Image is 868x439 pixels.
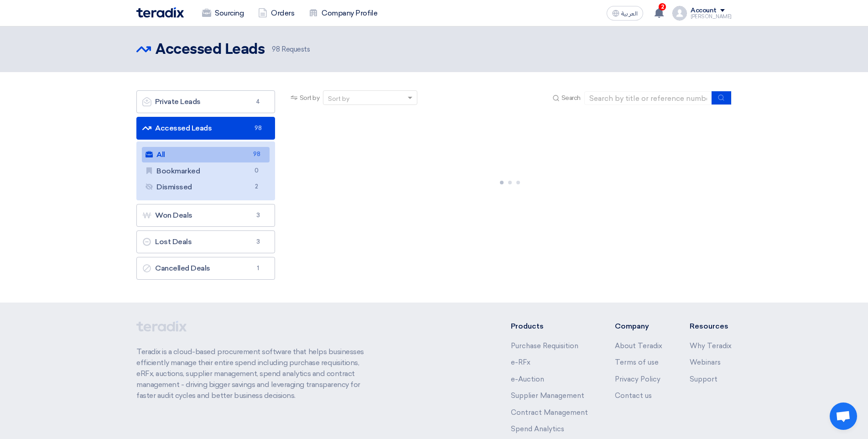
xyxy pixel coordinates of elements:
[253,97,264,106] span: 4
[253,237,264,246] span: 3
[511,342,578,350] a: Purchase Requisition
[272,44,310,55] span: Requests
[136,7,184,18] img: Teradix logo
[156,41,265,59] h2: Accessed Leads
[584,91,712,105] input: Search by title or reference number
[511,358,530,366] a: e-RFx
[615,392,652,400] a: Contact us
[659,3,666,10] span: 2
[607,6,643,21] button: العربية
[195,3,251,23] a: Sourcing
[328,94,349,104] div: Sort by
[253,211,264,220] span: 3
[300,93,320,103] span: Sort by
[251,166,262,176] span: 0
[251,3,301,23] a: Orders
[136,90,275,113] a: Private Leads4
[672,6,687,21] img: profile_test.png
[251,150,262,159] span: 98
[830,402,857,430] div: Open chat
[690,358,721,366] a: Webinars
[142,179,270,195] a: Dismissed
[272,45,280,53] span: 98
[561,93,581,103] span: Search
[690,342,732,350] a: Why Teradix
[691,14,732,19] div: [PERSON_NAME]
[136,257,275,280] a: Cancelled Deals1
[621,10,638,17] span: العربية
[691,7,717,15] div: Account
[615,342,662,350] a: About Teradix
[511,392,584,400] a: Supplier Management
[690,375,717,383] a: Support
[511,321,588,332] li: Products
[511,408,588,417] a: Contract Management
[511,375,544,383] a: e-Auction
[142,163,270,179] a: Bookmarked
[251,182,262,192] span: 2
[253,264,264,273] span: 1
[615,358,659,366] a: Terms of use
[136,204,275,227] a: Won Deals3
[136,117,275,140] a: Accessed Leads98
[615,321,662,332] li: Company
[136,346,374,401] p: Teradix is a cloud-based procurement software that helps businesses efficiently manage their enti...
[136,230,275,253] a: Lost Deals3
[301,3,385,23] a: Company Profile
[142,147,270,162] a: All
[253,124,264,133] span: 98
[690,321,732,332] li: Resources
[511,425,564,433] a: Spend Analytics
[615,375,660,383] a: Privacy Policy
